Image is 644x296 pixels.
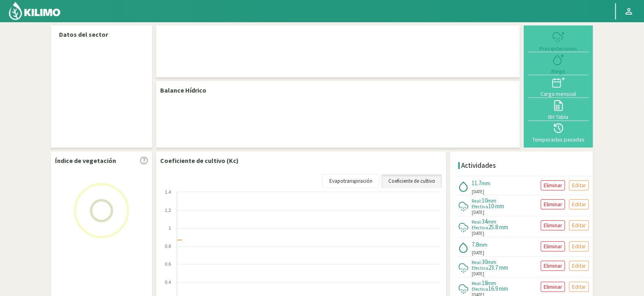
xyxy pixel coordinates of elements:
button: Eliminar [541,261,565,271]
p: Editar [572,200,586,209]
span: [DATE] [472,271,484,277]
span: mm [487,279,496,287]
span: [DATE] [472,188,484,195]
text: 1.2 [165,208,171,213]
h4: Actividades [461,162,496,169]
span: Real: [472,259,482,265]
div: Carga mensual [530,91,587,97]
div: BH Tabla [530,114,587,120]
p: Editar [572,282,586,292]
text: 0.8 [165,244,171,249]
span: 10 mm [488,202,504,210]
span: mm [481,180,490,187]
span: 30 [482,258,487,266]
a: Coeficiente de cultivo [381,174,442,188]
span: Efectiva [472,224,488,230]
span: [DATE] [472,230,484,237]
p: Editar [572,181,586,190]
div: Precipitaciones [530,46,587,51]
button: Precipitaciones [528,30,589,52]
p: Balance Hídrico [160,85,206,95]
span: 34 [482,218,487,225]
p: Índice de vegetación [55,156,116,165]
button: Temporadas pasadas [528,121,589,144]
span: mm [487,258,496,266]
span: mm [487,197,496,204]
span: Efectiva [472,265,488,271]
button: Eliminar [541,199,565,209]
p: Eliminar [544,282,562,292]
img: Loading... [61,170,142,251]
button: Editar [569,220,589,230]
button: Carga mensual [528,75,589,98]
p: Coeficiente de cultivo (Kc) [160,156,239,165]
button: Eliminar [541,220,565,230]
button: Editar [569,261,589,271]
span: mm [487,218,496,225]
span: Efectiva [472,286,488,292]
button: Editar [569,241,589,252]
p: Eliminar [544,221,562,230]
button: Eliminar [541,282,565,292]
p: Datos del sector [59,30,144,39]
button: Riego [528,52,589,75]
span: 18 [482,279,487,287]
text: 1 [169,226,171,230]
button: Eliminar [541,241,565,252]
p: Editar [572,261,586,271]
button: BH Tabla [528,98,589,121]
span: mm [479,241,487,248]
p: Eliminar [544,181,562,190]
text: 1.4 [165,190,171,195]
span: [DATE] [472,249,484,256]
span: Real: [472,280,482,286]
p: Editar [572,242,586,251]
p: Eliminar [544,261,562,271]
span: 11.7 [472,179,481,187]
text: 0.6 [165,262,171,266]
span: Real: [472,198,482,204]
div: Riego [530,68,587,74]
span: [DATE] [472,209,484,216]
span: 10 [482,197,487,204]
a: Evapotranspiración [322,174,379,188]
button: Eliminar [541,180,565,190]
p: Editar [572,221,586,230]
div: Temporadas pasadas [530,137,587,142]
img: Kilimo [8,1,61,21]
span: 16.9 mm [488,285,508,292]
button: Editar [569,282,589,292]
span: 7.8 [472,241,479,248]
text: 0.4 [165,280,171,285]
button: Editar [569,199,589,209]
span: Efectiva [472,203,488,209]
p: Eliminar [544,200,562,209]
span: Real: [472,219,482,225]
span: 25.8 mm [488,223,508,231]
span: 23.7 mm [488,264,508,271]
p: Eliminar [544,242,562,251]
button: Editar [569,180,589,190]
